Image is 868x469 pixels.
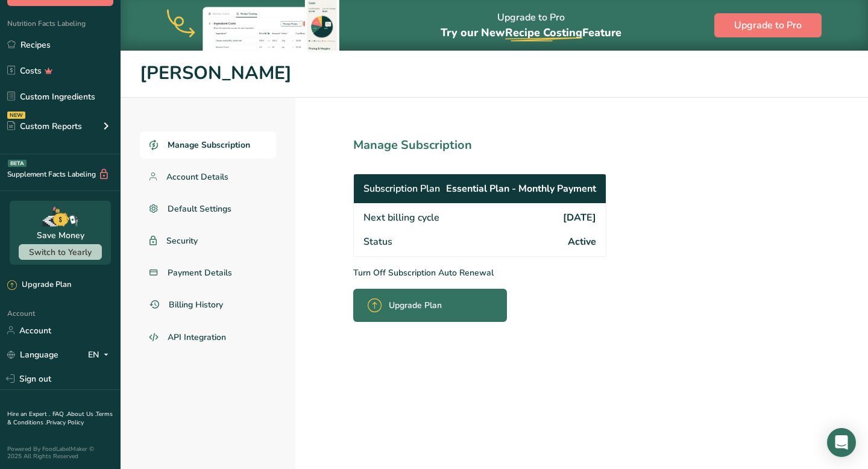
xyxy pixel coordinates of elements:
[46,418,84,427] a: Privacy Policy
[140,323,276,352] a: API Integration
[7,445,113,460] div: Powered By FoodLabelMaker © 2025 All Rights Reserved
[140,131,276,159] a: Manage Subscription
[140,227,276,254] a: Security
[8,160,27,167] div: BETA
[389,299,442,312] span: Upgrade Plan
[169,298,223,311] span: Billing History
[505,25,582,40] span: Recipe Costing
[363,181,440,196] span: Subscription Plan
[140,163,276,190] a: Account Details
[734,18,802,33] span: Upgrade to Pro
[714,13,822,37] button: Upgrade to Pro
[19,244,102,260] button: Switch to Yearly
[67,410,96,418] a: About Us .
[7,410,113,427] a: Terms & Conditions .
[353,136,659,154] h1: Manage Subscription
[168,203,231,215] span: Default Settings
[166,171,228,183] span: Account Details
[7,410,50,418] a: Hire an Expert .
[7,112,25,119] div: NEW
[140,259,276,286] a: Payment Details
[168,139,250,151] span: Manage Subscription
[140,195,276,222] a: Default Settings
[140,291,276,318] a: Billing History
[52,410,67,418] a: FAQ .
[363,210,439,225] span: Next billing cycle
[441,1,621,51] div: Upgrade to Pro
[441,25,621,40] span: Try our New Feature
[140,60,849,87] h1: [PERSON_NAME]
[827,428,856,457] div: Open Intercom Messenger
[168,331,226,344] span: API Integration
[37,229,84,242] div: Save Money
[7,344,58,365] a: Language
[568,234,596,249] span: Active
[353,266,659,279] p: Turn Off Subscription Auto Renewal
[168,266,232,279] span: Payment Details
[363,234,392,249] span: Status
[563,210,596,225] span: [DATE]
[7,120,82,133] div: Custom Reports
[446,181,596,196] span: Essential Plan - Monthly Payment
[166,234,198,247] span: Security
[29,247,92,258] span: Switch to Yearly
[7,279,71,291] div: Upgrade Plan
[88,347,113,362] div: EN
